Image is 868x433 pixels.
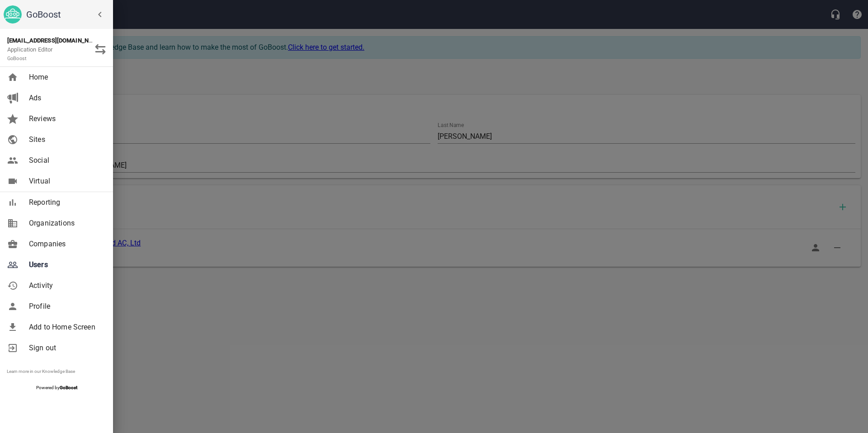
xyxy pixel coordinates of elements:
span: Companies [29,239,102,249]
h6: GoBoost [26,7,109,22]
span: Home [29,72,102,83]
span: Reviews [29,113,102,124]
span: Virtual [29,176,102,187]
span: Reporting [29,197,102,208]
span: Organizations [29,218,102,229]
span: Add to Home Screen [29,322,102,333]
strong: GoBoost [60,385,77,390]
span: Users [29,259,102,270]
span: Sites [29,134,102,145]
strong: [EMAIL_ADDRESS][DOMAIN_NAME] [7,37,103,44]
span: Profile [29,301,102,312]
span: Powered by [36,385,77,390]
button: Switch Role [90,38,111,60]
span: Social [29,155,102,166]
img: go_boost_head.png [4,5,22,24]
span: Sign out [29,343,102,353]
span: Ads [29,93,102,104]
a: Learn more in our Knowledge Base [7,369,75,374]
span: Application Editor [7,46,53,62]
small: GoBoost [7,56,27,61]
span: Activity [29,280,102,291]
